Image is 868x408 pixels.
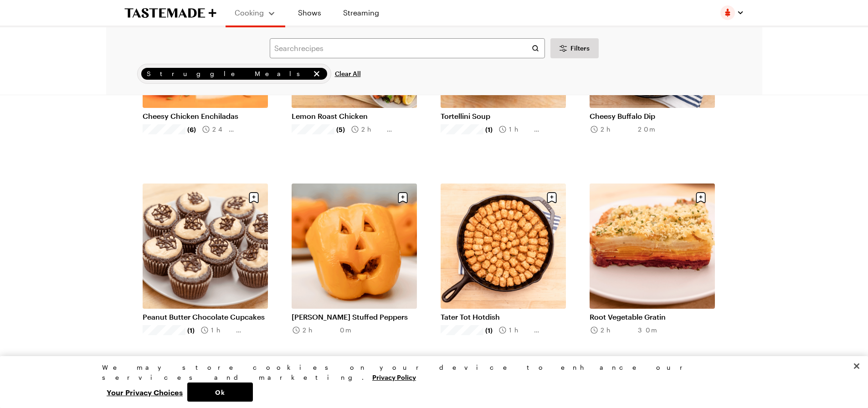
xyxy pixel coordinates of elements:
a: More information about your privacy, opens in a new tab [372,372,416,381]
span: Cooking [235,8,264,17]
button: Your Privacy Choices [102,382,187,402]
a: Tortellini Soup [441,112,566,121]
button: remove Struggle Meals [312,69,322,79]
a: Peanut Butter Chocolate Cupcakes [143,312,268,321]
a: Cheesy Buffalo Dip [590,112,715,121]
button: Profile picture [720,5,744,20]
span: Clear All [335,69,361,78]
a: Cheesy Chicken Enchiladas [143,112,268,121]
a: [PERSON_NAME] Stuffed Peppers [292,312,417,321]
a: To Tastemade Home Page [124,8,216,18]
button: Ok [187,382,253,402]
a: Root Vegetable Gratin [590,312,715,321]
span: Struggle Meals [147,69,310,79]
a: Tater Tot Hotdish [441,312,566,321]
div: Privacy [102,362,758,402]
button: Clear All [335,64,361,84]
button: Cooking [235,4,276,22]
a: Lemon Roast Chicken [292,112,417,121]
button: Save recipe [543,189,560,206]
button: Save recipe [394,189,411,206]
button: Desktop filters [550,38,599,58]
button: Save recipe [692,189,709,206]
div: We may store cookies on your device to enhance our services and marketing. [102,362,758,382]
span: Filters [570,44,590,53]
button: Save recipe [245,189,262,206]
img: Profile picture [720,5,735,20]
button: Close [847,356,867,376]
